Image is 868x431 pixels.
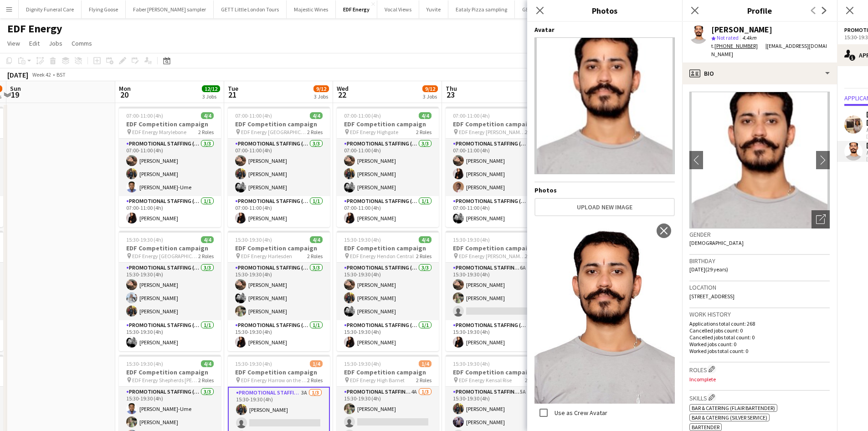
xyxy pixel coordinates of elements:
h3: Photos [527,5,682,16]
div: BST [56,71,66,78]
span: [DEMOGRAPHIC_DATA] [689,239,744,246]
button: Eataly Pizza sampling [448,0,515,18]
button: Upload new image [534,198,675,216]
h4: Avatar [534,26,675,34]
button: Yuvite [419,0,448,18]
img: Crew avatar [534,37,675,174]
span: Jobs [49,39,62,47]
h3: Skills [689,393,830,402]
p: Applications total count: 268 [689,320,830,327]
h3: Gender [689,230,830,239]
button: Dignity Funeral Care [19,0,82,18]
h3: Roles [689,364,830,374]
p: Worked jobs count: 0 [689,341,830,348]
span: View [7,39,20,47]
span: Bartender [692,424,719,431]
p: Incomplete [689,376,830,383]
h3: Work history [689,310,830,318]
span: Comms [72,39,92,47]
label: Use as Crew Avatar [553,409,607,417]
span: | [EMAIL_ADDRESS][DOMAIN_NAME] [711,42,827,57]
button: Majestic Wines [287,0,336,18]
p: Worked jobs total count: 0 [689,348,830,354]
button: EDF Energy [336,0,377,18]
button: Flying Goose [82,0,126,18]
p: Cancelled jobs count: 0 [689,327,830,334]
span: Bar & Catering (Silver service) [692,414,767,421]
h3: Profile [682,5,837,16]
div: [PERSON_NAME] [711,26,772,34]
a: Jobs [45,37,66,49]
span: Not rated [717,34,739,41]
div: [DATE] [7,70,28,79]
div: t. [711,42,765,50]
a: Edit [26,37,43,49]
span: 4.4km [740,34,758,41]
button: GETT Little London Tours [214,0,287,18]
h4: Photos [534,186,675,194]
button: GETT [515,0,543,18]
h3: Birthday [689,257,830,265]
p: Cancelled jobs total count: 0 [689,334,830,341]
div: Bio [682,62,837,84]
span: Edit [29,39,40,47]
span: [STREET_ADDRESS] [689,293,734,300]
div: Open photos pop-in [812,210,830,228]
a: [PHONE_NUMBER] [714,42,765,49]
span: Bar & Catering (Flair Bartender) [692,405,775,411]
h1: EDF Energy [7,22,62,36]
span: [DATE] (29 years) [689,266,728,273]
button: Faber [PERSON_NAME] sampler [126,0,214,18]
a: Comms [68,37,96,49]
img: Crew photo 1104029 [534,220,675,404]
button: Vocal Views [377,0,419,18]
h3: Location [689,283,830,291]
img: Crew avatar or photo [689,92,830,228]
span: Week 42 [30,71,53,78]
a: View [4,37,24,49]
